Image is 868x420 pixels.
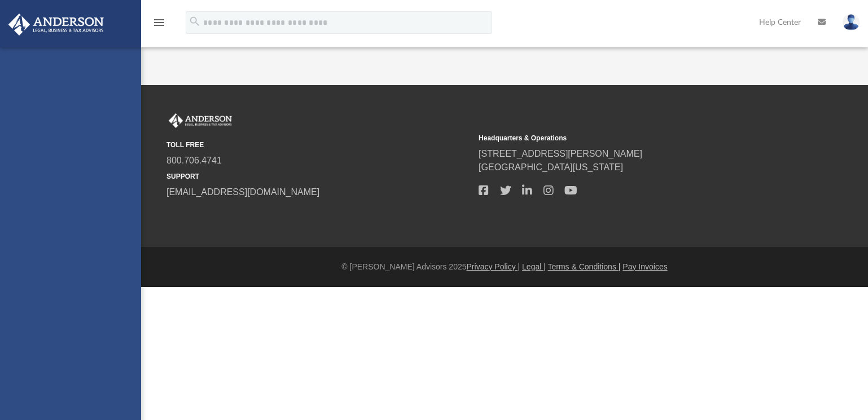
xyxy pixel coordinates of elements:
small: TOLL FREE [166,140,471,150]
div: © [PERSON_NAME] Advisors 2025 [141,261,868,273]
a: [GEOGRAPHIC_DATA][US_STATE] [479,162,623,172]
img: Anderson Advisors Platinum Portal [166,113,234,128]
a: 800.706.4741 [166,156,222,165]
img: User Pic [843,14,860,30]
a: menu [152,21,166,29]
small: SUPPORT [166,171,471,182]
a: Privacy Policy | [467,262,520,271]
a: Pay Invoices [622,262,667,271]
a: [STREET_ADDRESS][PERSON_NAME] [479,149,642,158]
a: [EMAIL_ADDRESS][DOMAIN_NAME] [166,187,319,197]
i: menu [152,16,166,29]
small: Headquarters & Operations [479,133,783,143]
a: Legal | [522,262,546,271]
i: search [188,15,201,28]
img: Anderson Advisors Platinum Portal [5,14,107,36]
a: Terms & Conditions | [548,262,621,271]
